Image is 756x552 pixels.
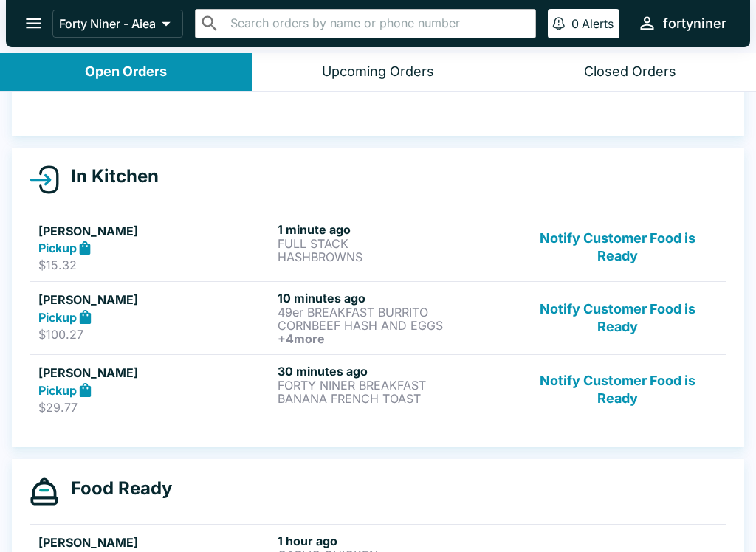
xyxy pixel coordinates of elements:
a: [PERSON_NAME]Pickup$15.321 minute agoFULL STACKHASHBROWNSNotify Customer Food is Ready [30,213,726,282]
button: Notify Customer Food is Ready [518,291,718,345]
h5: [PERSON_NAME] [38,222,272,240]
strong: Pickup [38,383,77,398]
h6: 30 minutes ago [278,364,511,379]
input: Search orders by name or phone number [226,13,529,34]
p: BANANA FRENCH TOAST [278,392,511,405]
div: Closed Orders [584,63,676,80]
button: Notify Customer Food is Ready [518,364,718,415]
button: Notify Customer Food is Ready [518,222,718,273]
p: FORTY NINER BREAKFAST [278,379,511,392]
h6: 1 hour ago [278,534,511,548]
p: $29.77 [38,400,272,415]
button: open drawer [15,4,52,42]
div: Open Orders [85,63,167,80]
p: FULL STACK [278,237,511,250]
p: Forty Niner - Aiea [59,16,156,31]
h6: + 4 more [278,332,511,345]
div: fortyniner [663,15,726,32]
p: HASHBROWNS [278,250,511,263]
p: 49er BREAKFAST BURRITO [278,306,511,319]
button: Forty Niner - Aiea [52,10,183,38]
p: $100.27 [38,327,272,342]
h4: Food Ready [59,477,172,500]
h5: [PERSON_NAME] [38,364,272,382]
p: $15.32 [38,258,272,272]
p: CORNBEEF HASH AND EGGS [278,319,511,332]
strong: Pickup [38,241,77,255]
h6: 10 minutes ago [278,291,511,306]
h6: 1 minute ago [278,222,511,237]
h5: [PERSON_NAME] [38,291,272,308]
p: 0 [571,16,579,31]
h4: In Kitchen [59,165,159,187]
button: fortyniner [631,7,732,39]
div: Upcoming Orders [322,63,434,80]
a: [PERSON_NAME]Pickup$100.2710 minutes ago49er BREAKFAST BURRITOCORNBEEF HASH AND EGGS+4moreNotify ... [30,281,726,354]
strong: Pickup [38,310,77,325]
a: [PERSON_NAME]Pickup$29.7730 minutes agoFORTY NINER BREAKFASTBANANA FRENCH TOASTNotify Customer Fo... [30,354,726,424]
h5: [PERSON_NAME] [38,534,272,551]
p: Alerts [582,16,614,31]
